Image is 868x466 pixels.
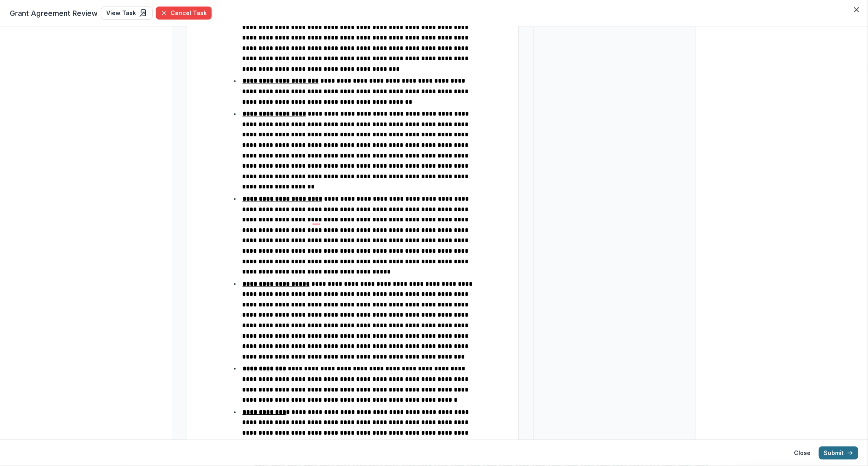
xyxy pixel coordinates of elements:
[819,446,858,459] button: Submit
[789,446,816,459] button: Close
[10,8,98,19] span: Grant Agreement Review
[101,7,153,20] a: View Task
[850,3,863,16] button: Close
[156,7,212,20] button: Cancel Task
